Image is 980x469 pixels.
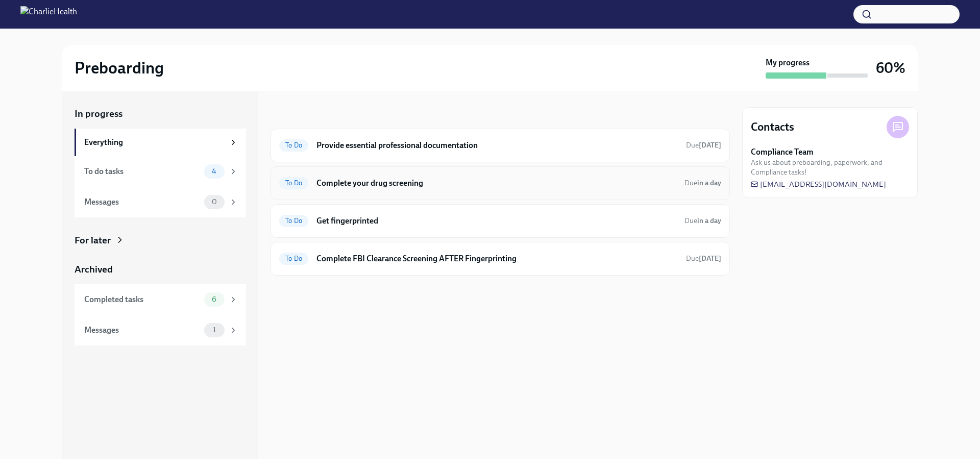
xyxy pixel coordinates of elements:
[75,156,246,187] a: To do tasks4
[75,129,246,156] a: Everything
[684,216,721,226] span: September 19th, 2025 09:00
[75,234,246,247] a: For later
[75,315,246,345] a: Messages1
[876,59,905,77] h3: 60%
[686,141,721,150] span: Due
[279,213,721,229] a: To DoGet fingerprintedDuein a day
[686,254,721,263] span: September 22nd, 2025 09:00
[751,146,814,158] strong: Compliance Team
[20,6,77,22] img: CharlieHealth
[686,254,721,263] span: Due
[279,179,308,187] span: To Do
[75,187,246,217] a: Messages0
[206,295,223,303] span: 6
[699,141,721,150] strong: [DATE]
[279,137,721,154] a: To DoProvide essential professional documentationDue[DATE]
[279,251,721,267] a: To DoComplete FBI Clearance Screening AFTER FingerprintingDue[DATE]
[84,294,200,305] div: Completed tasks
[279,255,308,262] span: To Do
[75,107,246,120] a: In progress
[279,175,721,191] a: To DoComplete your drug screeningDuein a day
[684,179,721,187] span: Due
[751,119,794,135] h4: Contacts
[271,107,318,120] div: In progress
[699,254,721,263] strong: [DATE]
[206,167,223,175] span: 4
[206,198,223,206] span: 0
[279,217,308,225] span: To Do
[75,234,111,247] div: For later
[751,158,909,177] span: Ask us about preboarding, paperwork, and Compliance tasks!
[75,58,164,78] h2: Preboarding
[84,137,225,148] div: Everything
[316,215,676,227] h6: Get fingerprinted
[697,179,721,187] strong: in a day
[684,178,721,188] span: September 19th, 2025 09:00
[84,166,200,177] div: To do tasks
[84,325,200,336] div: Messages
[84,196,200,208] div: Messages
[75,263,246,276] a: Archived
[697,216,721,225] strong: in a day
[75,284,246,315] a: Completed tasks6
[686,140,721,150] span: September 18th, 2025 09:00
[207,326,222,334] span: 1
[684,216,721,225] span: Due
[766,57,810,68] strong: My progress
[751,179,886,189] a: [EMAIL_ADDRESS][DOMAIN_NAME]
[316,140,678,151] h6: Provide essential professional documentation
[316,253,678,264] h6: Complete FBI Clearance Screening AFTER Fingerprinting
[316,178,676,189] h6: Complete your drug screening
[279,141,308,149] span: To Do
